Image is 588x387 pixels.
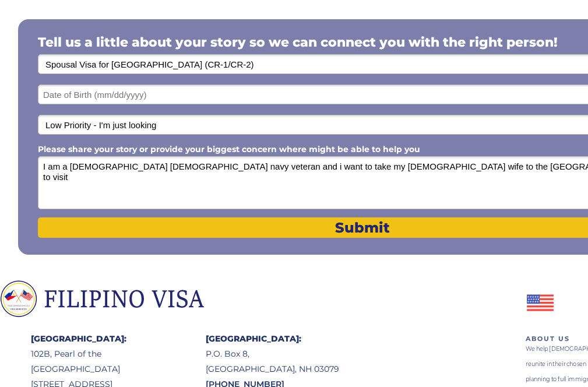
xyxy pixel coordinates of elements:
span: Tell us a little about your story so we can connect you with the right person! [38,34,558,50]
span: ABOUT US [526,335,570,343]
span: Please share your story or provide your biggest concern where might be able to help you [38,144,420,154]
span: P.O. Box 8, [GEOGRAPHIC_DATA], NH 03079 [206,349,339,374]
span: [GEOGRAPHIC_DATA]: [206,333,301,344]
span: [GEOGRAPHIC_DATA]: [31,333,126,344]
